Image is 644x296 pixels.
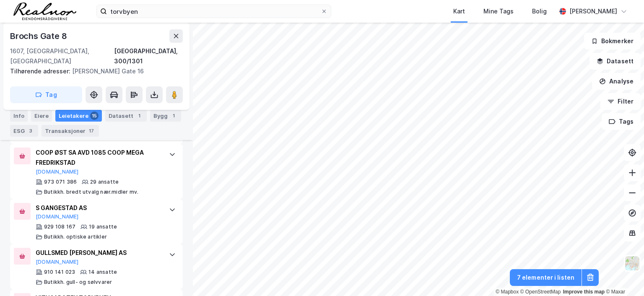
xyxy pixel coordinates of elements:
div: Info [10,110,28,122]
div: Datasett [105,110,147,122]
div: 1 [169,112,178,120]
div: Butikkh. bredt utvalg nær.midler mv. [44,189,138,195]
div: Butikkh. optiske artikler [44,234,107,240]
div: Kontrollprogram for chat [602,256,644,296]
button: [DOMAIN_NAME] [36,213,79,220]
div: Butikkh. gull- og sølvvarer [44,279,112,286]
a: Improve this map [563,289,605,295]
a: Mapbox [496,289,519,295]
button: Analyse [592,73,641,90]
img: Z [624,255,640,271]
div: Brochs Gate 8 [10,29,68,43]
div: Mine Tags [483,6,514,16]
div: 29 ansatte [90,179,119,185]
a: OpenStreetMap [520,289,561,295]
div: Kart [453,6,465,16]
img: realnor-logo.934646d98de889bb5806.png [13,3,76,20]
div: 3 [26,127,35,135]
div: Bygg [150,110,181,122]
button: Tags [602,113,641,130]
div: 19 ansatte [89,223,117,230]
div: [PERSON_NAME] Gate 16 [10,66,176,76]
div: Leietakere [55,110,102,122]
input: Søk på adresse, matrikkel, gårdeiere, leietakere eller personer [107,5,321,18]
div: S GANGESTAD AS [36,203,161,213]
button: Bokmerker [584,33,641,49]
div: 14 ansatte [88,269,117,275]
button: Tag [10,86,82,103]
div: Eiere [31,110,52,122]
div: 910 141 023 [44,269,75,275]
button: 7 elementer i listen [510,269,582,286]
div: 17 [87,127,96,135]
div: Transaksjoner [42,125,99,137]
div: GULLSMED [PERSON_NAME] AS [36,248,161,258]
span: Tilhørende adresser: [10,68,72,75]
div: [PERSON_NAME] [569,6,617,16]
div: Bolig [532,6,547,16]
div: 1 [135,112,143,120]
button: [DOMAIN_NAME] [36,169,79,175]
button: [DOMAIN_NAME] [36,259,79,265]
button: Filter [600,93,641,110]
div: 973 071 386 [44,179,77,185]
div: [GEOGRAPHIC_DATA], 300/1301 [114,46,183,66]
div: ESG [10,125,38,137]
div: 929 108 167 [44,223,75,230]
div: COOP ØST SA AVD 1085 COOP MEGA FREDRIKSTAD [36,148,161,168]
div: 15 [90,112,99,120]
div: 1607, [GEOGRAPHIC_DATA], [GEOGRAPHIC_DATA] [10,46,114,66]
iframe: Chat Widget [602,256,644,296]
button: Datasett [589,53,641,70]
